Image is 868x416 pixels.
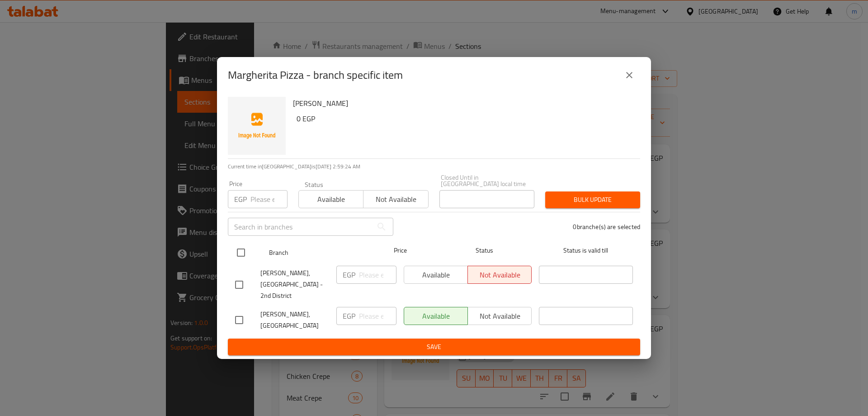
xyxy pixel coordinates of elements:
[363,190,428,208] button: Not available
[228,97,286,155] img: Margherita Pizza
[359,307,396,325] input: Please enter price
[228,68,403,82] h2: Margherita Pizza - branch specific item
[297,112,633,125] h6: 0 EGP
[234,194,247,205] p: EGP
[228,218,373,236] input: Search in branches
[618,64,640,86] button: close
[235,341,633,353] span: Save
[539,245,633,256] span: Status is valid till
[552,194,633,206] span: Bulk update
[228,339,640,355] button: Save
[343,269,355,280] p: EGP
[228,163,640,171] p: Current time in [GEOGRAPHIC_DATA] is [DATE] 2:59:24 AM
[302,193,360,206] span: Available
[573,222,640,231] p: 0 branche(s) are selected
[269,247,363,258] span: Branch
[367,193,425,206] span: Not available
[293,97,633,110] h6: [PERSON_NAME]
[438,245,532,256] span: Status
[343,311,355,321] p: EGP
[260,268,329,301] span: [PERSON_NAME], [GEOGRAPHIC_DATA] - 2nd District
[298,190,363,208] button: Available
[359,266,396,284] input: Please enter price
[545,191,640,208] button: Bulk update
[260,309,329,331] span: [PERSON_NAME], [GEOGRAPHIC_DATA]
[370,245,430,256] span: Price
[250,190,288,208] input: Please enter price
